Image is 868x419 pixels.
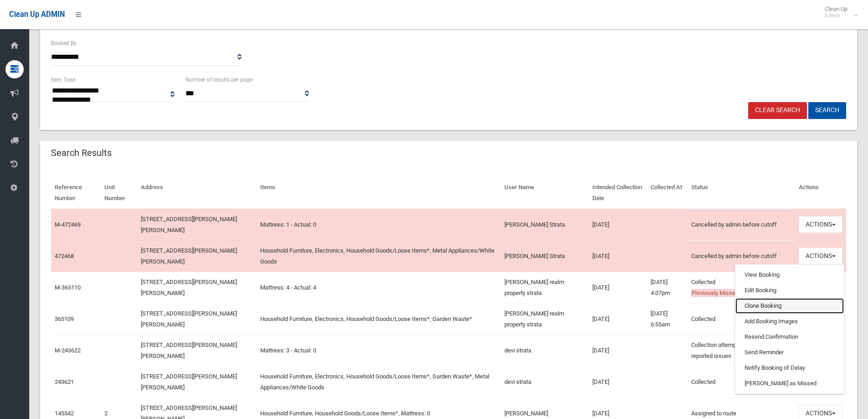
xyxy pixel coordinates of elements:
[688,209,795,241] td: Cancelled by admin before cutoff
[55,378,74,385] a: 243621
[51,177,101,209] th: Reference Number
[141,341,237,359] a: [STREET_ADDRESS][PERSON_NAME][PERSON_NAME]
[589,240,647,272] td: [DATE]
[589,335,647,366] td: [DATE]
[735,360,844,376] a: Notify Booking of Delay
[501,335,589,366] td: devi strata
[501,240,589,272] td: [PERSON_NAME] Strata
[55,316,74,322] a: 365109
[501,272,589,303] td: [PERSON_NAME] realm property strata
[55,410,74,417] a: 145542
[501,177,589,209] th: User Name
[688,240,795,272] td: Cancelled by admin before cutoff
[257,335,501,366] td: Mattress: 3 - Actual: 0
[589,366,647,398] td: [DATE]
[257,303,501,335] td: Household Furniture, Electronics, Household Goods/Loose Items*, Garden Waste*
[501,209,589,241] td: [PERSON_NAME] Strata
[257,272,501,303] td: Mattress: 4 - Actual: 4
[688,272,795,303] td: Collected
[735,345,844,360] a: Send Reminder
[688,366,795,398] td: Collected
[9,10,65,19] span: Clean Up ADMIN
[820,5,857,19] span: Clean Up
[799,248,842,264] button: Actions
[748,102,807,119] a: Clear Search
[799,216,842,233] button: Actions
[101,177,137,209] th: Unit Number
[141,247,237,265] a: [STREET_ADDRESS][PERSON_NAME][PERSON_NAME]
[257,366,501,398] td: Household Furniture, Electronics, Household Goods/Loose Items*, Garden Waste*, Metal Appliances/W...
[141,310,237,328] a: [STREET_ADDRESS][PERSON_NAME][PERSON_NAME]
[691,289,739,297] span: Previously Missed
[51,38,77,48] label: Booked By
[589,303,647,335] td: [DATE]
[55,221,81,228] a: M-472469
[141,216,237,233] a: [STREET_ADDRESS][PERSON_NAME][PERSON_NAME]
[141,279,237,296] a: [STREET_ADDRESS][PERSON_NAME][PERSON_NAME]
[688,177,795,209] th: Status
[795,177,846,209] th: Actions
[55,284,81,291] a: M-365110
[688,303,795,335] td: Collected
[735,314,844,329] a: Add Booking Images
[55,347,81,354] a: M-243622
[257,209,501,241] td: Mattress: 1 - Actual: 0
[735,283,844,298] a: Edit Booking
[647,303,688,335] td: [DATE] 6:55am
[55,253,74,259] a: 472468
[735,329,844,345] a: Resend Confirmation
[735,298,844,314] a: Clone Booking
[51,75,75,85] label: Item Type
[185,75,252,85] label: Number of results per page
[688,335,795,366] td: Collection attempted but driver reported issues
[825,12,847,19] small: Admin
[647,177,688,209] th: Collected At
[501,366,589,398] td: devi strata
[735,267,844,283] a: View Booking
[735,376,844,391] a: [PERSON_NAME] as Missed
[40,144,123,162] header: Search Results
[808,102,846,119] button: Search
[257,240,501,272] td: Household Furniture, Electronics, Household Goods/Loose Items*, Metal Appliances/White Goods
[589,177,647,209] th: Intended Collection Date
[257,177,501,209] th: Items
[589,272,647,303] td: [DATE]
[589,209,647,241] td: [DATE]
[501,303,589,335] td: [PERSON_NAME] realm property strata
[137,177,257,209] th: Address
[647,272,688,303] td: [DATE] 4:07pm
[141,373,237,391] a: [STREET_ADDRESS][PERSON_NAME][PERSON_NAME]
